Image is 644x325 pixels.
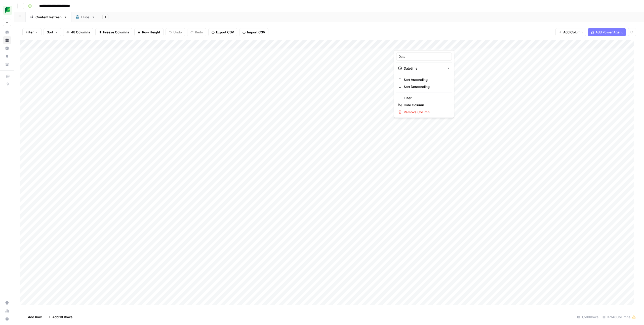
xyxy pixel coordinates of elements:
[563,30,583,35] span: Add Column
[3,52,11,60] a: Opportunities
[44,28,61,36] button: Sort
[71,30,90,35] span: 48 Columns
[239,28,268,36] button: Import CSV
[142,30,160,35] span: Row Height
[404,95,448,100] span: Filter
[166,28,185,36] button: Undo
[588,28,626,36] button: Add Power Agent
[71,12,99,22] a: Hubs
[595,30,623,35] span: Add Power Agent
[404,66,443,71] span: Datetime
[52,314,72,319] span: Add 10 Rows
[3,44,11,52] a: Insights
[187,28,206,36] button: Redo
[404,110,448,115] span: Remove Column
[3,60,11,68] a: Your Data
[555,28,586,36] button: Add Column
[404,102,448,107] span: Hide Column
[35,15,62,20] div: Content Refresh
[575,313,600,321] div: 1,500 Rows
[195,30,203,35] span: Redo
[63,28,93,36] button: 48 Columns
[3,36,11,44] a: Browse
[404,84,448,89] span: Sort Descending
[3,307,11,315] a: Usage
[28,314,42,319] span: Add Row
[247,30,265,35] span: Import CSV
[22,28,42,36] button: Filter
[3,315,11,323] button: Help + Support
[173,30,182,35] span: Undo
[45,313,75,321] button: Add 10 Rows
[600,313,638,321] div: 37/48 Columns
[26,12,71,22] a: Content Refresh
[3,4,11,17] button: Workspace: SproutSocial
[26,30,34,35] span: Filter
[81,15,90,20] div: Hubs
[208,28,237,36] button: Export CSV
[404,77,448,82] span: Sort Ascending
[103,30,129,35] span: Freeze Columns
[134,28,164,36] button: Row Height
[216,30,234,35] span: Export CSV
[3,299,11,307] a: Settings
[3,6,12,15] img: SproutSocial Logo
[95,28,132,36] button: Freeze Columns
[47,30,53,35] span: Sort
[3,28,11,36] a: Home
[20,313,45,321] button: Add Row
